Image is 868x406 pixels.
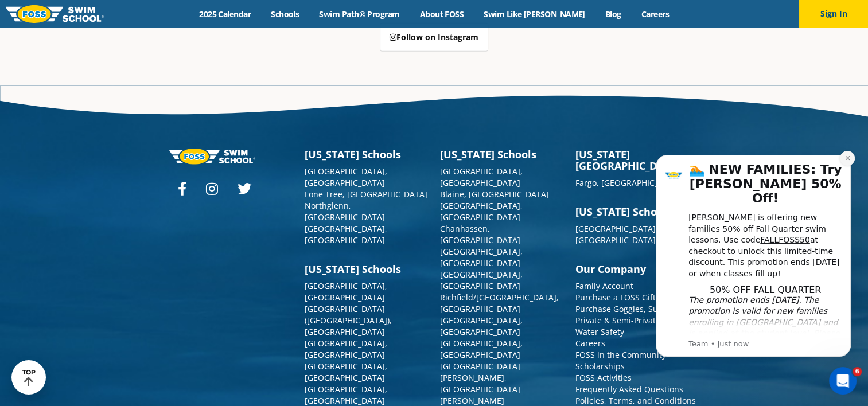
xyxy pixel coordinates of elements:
a: Careers [631,9,679,19]
a: Careers [575,338,605,349]
a: [GEOGRAPHIC_DATA], [GEOGRAPHIC_DATA] [305,338,387,360]
a: About FOSS [410,9,474,19]
a: [GEOGRAPHIC_DATA] ([GEOGRAPHIC_DATA]), [GEOGRAPHIC_DATA] [305,303,392,337]
a: Richfield/[GEOGRAPHIC_DATA], [GEOGRAPHIC_DATA] [440,292,559,314]
a: [GEOGRAPHIC_DATA], [GEOGRAPHIC_DATA] [440,269,523,291]
a: [GEOGRAPHIC_DATA], [GEOGRAPHIC_DATA] [575,223,658,245]
a: [GEOGRAPHIC_DATA][PERSON_NAME], [GEOGRAPHIC_DATA] [440,361,520,395]
a: Policies, Terms, and Conditions [575,395,696,406]
a: [GEOGRAPHIC_DATA], [GEOGRAPHIC_DATA] [305,361,387,383]
iframe: Intercom live chat [829,367,857,395]
a: Schools [261,9,309,19]
img: FOSS Swim School Logo [6,5,104,23]
h3: Our Company [575,263,699,275]
h3: [US_STATE] Schools [305,149,429,160]
a: Swim Path® Program [309,9,410,19]
a: Water Safety [575,326,624,337]
a: [GEOGRAPHIC_DATA], [GEOGRAPHIC_DATA] [305,166,387,188]
a: Fargo, [GEOGRAPHIC_DATA] [575,177,682,188]
a: Blog [595,9,631,19]
a: [GEOGRAPHIC_DATA], [GEOGRAPHIC_DATA] [440,246,523,268]
a: 2025 Calendar [189,9,261,19]
a: Lone Tree, [GEOGRAPHIC_DATA] [305,189,427,200]
a: Purchase a FOSS Gift Card [575,292,676,303]
img: Foss-logo-horizontal-white.svg [169,149,255,164]
span: 6 [853,367,862,376]
a: Blaine, [GEOGRAPHIC_DATA] [440,189,549,200]
a: [GEOGRAPHIC_DATA], [GEOGRAPHIC_DATA] [440,315,523,337]
h3: [US_STATE] Schools [440,149,564,160]
h3: [US_STATE] School [575,206,699,217]
a: Northglenn, [GEOGRAPHIC_DATA] [305,200,385,222]
a: Follow on Instagram [380,23,488,52]
a: [GEOGRAPHIC_DATA], [GEOGRAPHIC_DATA] [305,384,387,406]
a: Private & Semi-Private Lessons [575,315,693,326]
h3: [US_STATE] Schools [305,263,429,275]
div: TOP [22,369,36,387]
a: Chanhassen, [GEOGRAPHIC_DATA] [440,223,520,245]
a: [GEOGRAPHIC_DATA], [GEOGRAPHIC_DATA] [305,223,387,245]
a: [GEOGRAPHIC_DATA], [GEOGRAPHIC_DATA] [440,338,523,360]
h3: [US_STATE][GEOGRAPHIC_DATA] [575,149,699,171]
a: Purchase Goggles, Suits & More [575,303,698,314]
a: Family Account [575,280,633,291]
a: [GEOGRAPHIC_DATA], [GEOGRAPHIC_DATA] [305,280,387,303]
a: [GEOGRAPHIC_DATA], [GEOGRAPHIC_DATA] [440,166,523,188]
a: Frequently Asked Questions [575,384,683,395]
p: Message from Team, sent Just now [50,201,204,212]
a: Swim Like [PERSON_NAME] [474,9,595,19]
a: Scholarships [575,361,625,372]
i: The promotion ends [DATE]. The promotion is valid for new families enrolling in [GEOGRAPHIC_DATA]... [50,158,204,302]
a: [GEOGRAPHIC_DATA], [GEOGRAPHIC_DATA] [440,200,523,222]
button: Dismiss notification [201,13,216,28]
a: FOSS in the Community [575,349,666,360]
iframe: Intercom notifications message [639,138,868,375]
a: FOSS Activities [575,372,632,383]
